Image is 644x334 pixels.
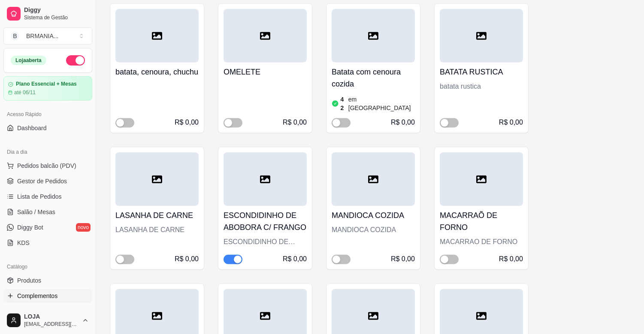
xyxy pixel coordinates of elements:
span: B [11,32,19,40]
button: LOJA[EMAIL_ADDRESS][DOMAIN_NAME] [3,310,92,331]
h4: ESCONDIDINHO DE ABOBORA C/ FRANGO [224,209,307,233]
h4: MANDIOCA COZIDA [332,209,415,221]
button: Alterar Status [66,55,85,66]
span: Sistema de Gestão [24,14,89,21]
a: Gestor de Pedidos [3,174,92,188]
div: MACARRAO DE FORNO [440,237,523,247]
div: R$ 0,00 [499,254,523,264]
div: R$ 0,00 [499,117,523,128]
a: KDS [3,236,92,250]
article: Plano Essencial + Mesas [16,81,77,87]
article: 42 [341,95,347,112]
a: Lista de Pedidos [3,190,92,203]
span: Lista de Pedidos [17,192,62,201]
div: Dia a dia [3,145,92,159]
span: Complementos [17,292,57,300]
button: Pedidos balcão (PDV) [3,159,92,173]
span: Salão / Mesas [17,208,55,216]
div: R$ 0,00 [175,117,199,128]
h4: MACARRAÕ DE FORNO [440,209,523,233]
div: Catálogo [3,260,92,274]
h4: OMELETE [224,66,307,78]
span: Diggy [24,6,89,14]
article: até 06/11 [14,89,36,96]
div: LASANHA DE CARNE [115,225,199,235]
span: KDS [17,239,30,247]
div: BRMANIA ... [26,32,58,40]
div: R$ 0,00 [391,254,415,264]
span: Dashboard [17,124,47,132]
h4: BATATA RUSTICA [440,66,523,78]
div: R$ 0,00 [391,117,415,128]
div: Loja aberta [11,56,46,65]
a: Produtos [3,274,92,287]
div: ESCONDIDINHO DE ABOBORA C/ FRANGO [224,237,307,247]
a: Plano Essencial + Mesasaté 06/11 [3,76,92,101]
a: Diggy Botnovo [3,221,92,234]
a: DiggySistema de Gestão [3,3,92,24]
div: Acesso Rápido [3,107,92,121]
span: Gestor de Pedidos [17,177,67,185]
div: R$ 0,00 [283,254,307,264]
span: LOJA [24,313,79,321]
h4: batata, cenoura, chuchu [115,66,199,78]
span: [EMAIL_ADDRESS][DOMAIN_NAME] [24,321,79,328]
h4: LASANHA DE CARNE [115,209,199,221]
a: Dashboard [3,121,92,135]
a: Salão / Mesas [3,205,92,219]
div: batata rustica [440,81,523,92]
div: MANDIOCA COZIDA [332,225,415,235]
button: Select a team [3,27,92,45]
span: Diggy Bot [17,223,43,232]
a: Complementos [3,289,92,303]
h4: Batata com cenoura cozida [332,66,415,90]
span: Pedidos balcão (PDV) [17,161,76,170]
div: R$ 0,00 [175,254,199,264]
span: Produtos [17,276,41,285]
article: em [GEOGRAPHIC_DATA] [348,95,415,112]
div: R$ 0,00 [283,117,307,128]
